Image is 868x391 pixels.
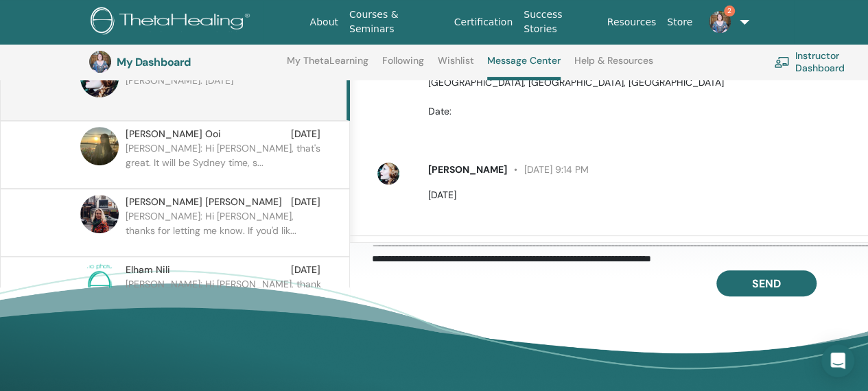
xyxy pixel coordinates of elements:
[344,2,449,42] a: Courses & Seminars
[126,263,170,277] span: Elham Nili
[287,55,368,77] a: My ThetaLearning
[377,163,399,185] img: default.jpg
[602,10,662,35] a: Resources
[291,127,320,141] span: [DATE]
[428,188,852,202] p: [DATE]
[716,270,817,296] button: Send
[752,276,781,291] span: Send
[821,344,854,377] div: Open Intercom Messenger
[382,55,424,77] a: Following
[518,2,601,42] a: Success Stories
[305,10,344,35] a: About
[117,56,254,69] h3: My Dashboard
[126,195,282,209] span: [PERSON_NAME] [PERSON_NAME]
[91,7,255,38] img: logo.png
[291,195,320,209] span: [DATE]
[574,55,653,77] a: Help & Resources
[126,209,325,250] p: [PERSON_NAME]: Hi [PERSON_NAME], thanks for letting me know. If you'd lik...
[438,55,474,77] a: Wishlist
[291,263,320,277] span: [DATE]
[126,277,325,318] p: [PERSON_NAME]: Hi [PERSON_NAME], thank you so much for contacting me! I've...
[507,163,589,176] span: [DATE] 9:14 PM
[126,73,325,115] p: [PERSON_NAME]: [DATE]
[80,127,119,165] img: default.jpg
[487,55,561,80] a: Message Center
[80,195,119,233] img: default.jpg
[428,163,507,176] span: [PERSON_NAME]
[126,127,221,141] span: [PERSON_NAME] Ooi
[774,56,790,68] img: chalkboard-teacher.svg
[724,5,735,16] span: 2
[126,141,325,182] p: [PERSON_NAME]: Hi [PERSON_NAME], that's great. It will be Sydney time, s...
[661,10,698,35] a: Store
[80,263,119,301] img: no-photo.png
[449,10,518,35] a: Certification
[709,11,731,33] img: default.jpg
[89,51,111,73] img: default.jpg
